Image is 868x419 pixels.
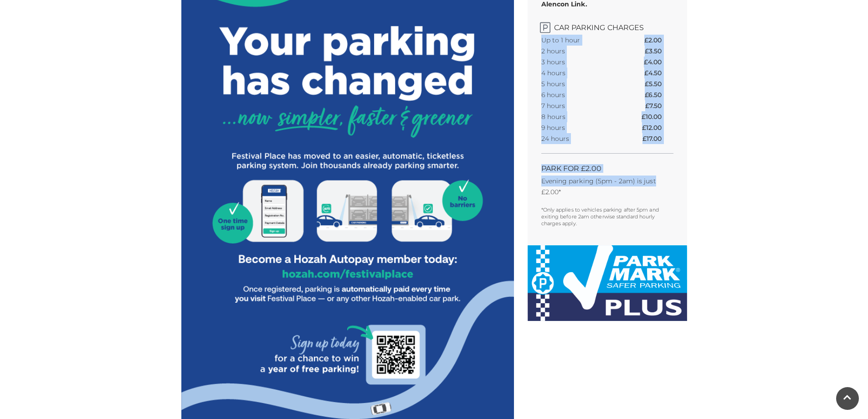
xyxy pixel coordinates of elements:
[541,207,673,227] p: *Only applies to vehicles parking after 5pm and exiting before 2am otherwise standard hourly char...
[645,78,673,89] th: £5.50
[541,67,614,78] th: 4 hours
[645,46,673,57] th: £3.50
[541,164,673,173] h2: PARK FOR £2.00
[645,100,673,111] th: £7.50
[644,35,673,46] th: £2.00
[642,133,673,144] th: £17.00
[541,111,614,122] th: 8 hours
[541,122,614,133] th: 9 hours
[541,133,614,144] th: 24 hours
[541,57,614,67] th: 3 hours
[541,100,614,111] th: 7 hours
[642,111,673,122] th: £10.00
[642,122,673,133] th: £12.00
[541,176,673,197] p: Evening parking (5pm - 2am) is just £2.00*
[644,57,673,67] th: £4.00
[541,46,614,57] th: 2 hours
[541,19,673,32] h2: Car Parking Charges
[645,89,673,100] th: £6.50
[644,67,673,78] th: £4.50
[541,89,614,100] th: 6 hours
[541,78,614,89] th: 5 hours
[528,245,687,321] img: Park-Mark-Plus-LG.jpeg
[541,35,614,46] th: Up to 1 hour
